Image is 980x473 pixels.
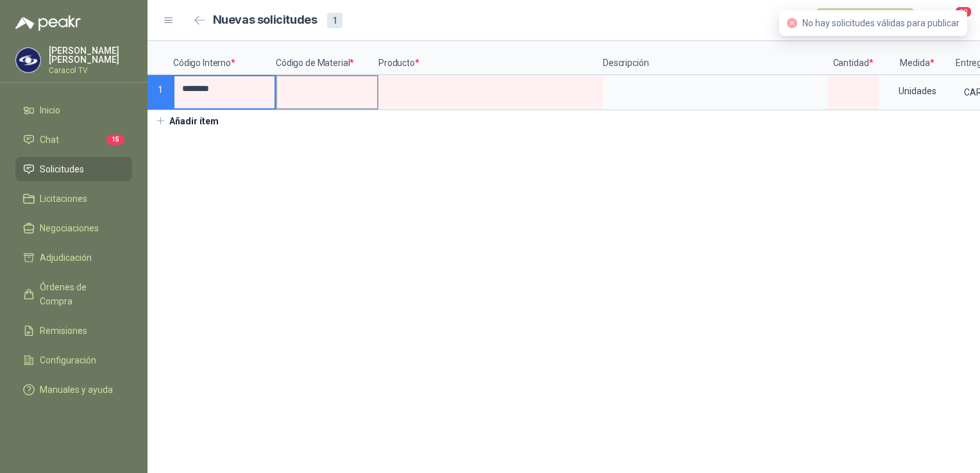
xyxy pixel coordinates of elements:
span: Órdenes de Compra [40,280,120,308]
div: 1 [327,13,342,28]
p: Descripción [603,41,827,75]
div: Unidades [880,76,954,106]
span: Adjudicación [40,251,92,265]
p: Medida [879,41,956,75]
a: Negociaciones [15,216,132,240]
button: 20 [942,9,965,32]
a: Configuración [15,348,132,372]
a: Remisiones [15,319,132,343]
span: Solicitudes [40,162,84,176]
p: Código Interno [173,41,276,75]
button: Publicar solicitudes [815,8,915,33]
p: Cantidad [827,41,879,75]
img: Company Logo [16,48,40,72]
a: Manuales y ayuda [15,378,132,402]
span: 20 [954,6,972,18]
p: Producto [378,41,603,75]
a: Licitaciones [15,187,132,211]
button: Añadir ítem [148,110,226,132]
span: Inicio [40,103,60,117]
span: Configuración [40,353,96,367]
a: Chat15 [15,128,132,152]
span: Licitaciones [40,192,87,206]
span: Negociaciones [40,221,99,235]
span: Chat [40,133,59,147]
p: 1 [148,75,173,110]
span: close-circle [787,18,797,28]
a: Solicitudes [15,157,132,181]
span: 15 [106,135,124,145]
span: Manuales y ayuda [40,383,113,397]
p: Caracol TV [49,67,132,74]
span: Remisiones [40,324,87,338]
p: Código de Material [276,41,378,75]
h2: Nuevas solicitudes [213,11,317,29]
p: [PERSON_NAME] [PERSON_NAME] [49,46,132,64]
img: Logo peakr [15,15,81,31]
a: Adjudicación [15,245,132,270]
span: No hay solicitudes válidas para publicar [802,18,959,28]
a: Inicio [15,98,132,122]
a: Órdenes de Compra [15,275,132,313]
